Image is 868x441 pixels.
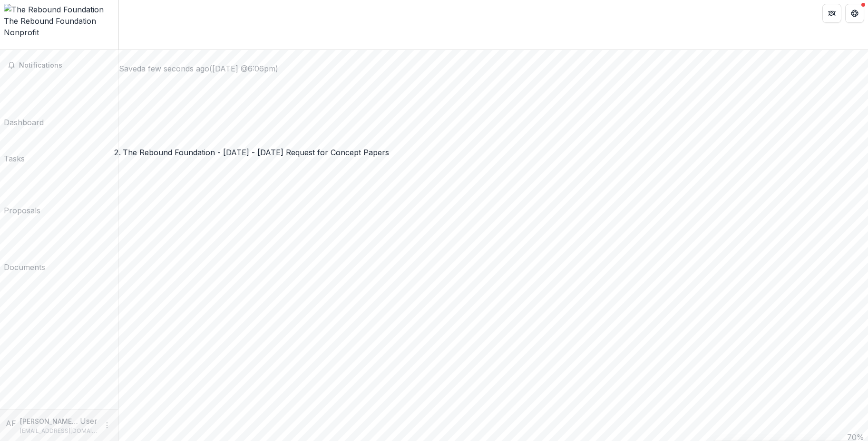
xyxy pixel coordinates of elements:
img: The Rebound Foundation [4,4,115,15]
span: Notifications [19,61,111,70]
div: Saved a few seconds ago ( [DATE] @ 6:06pm ) [119,63,868,74]
button: Notifications [4,58,115,73]
button: Get Help [845,4,864,23]
div: Dashboard [4,117,44,128]
p: [PERSON_NAME]/[PERSON_NAME] [20,416,80,426]
div: Angela Fisher/Christina Ford [6,418,16,429]
div: The Rebound Foundation - [DATE] - [DATE] Request for Concept Papers [123,147,389,158]
span: Nonprofit [4,28,39,37]
div: Proposals [4,205,40,216]
a: Tasks [4,132,25,164]
div: Tasks [4,153,25,164]
p: User [80,415,98,427]
a: Proposals [4,168,40,216]
button: Partners [822,4,841,23]
a: Documents [4,220,45,273]
div: The Rebound Foundation [4,15,115,27]
button: More [101,420,113,431]
div: Documents [4,261,45,273]
p: [EMAIL_ADDRESS][DOMAIN_NAME] [20,427,98,435]
a: Dashboard [4,77,44,128]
